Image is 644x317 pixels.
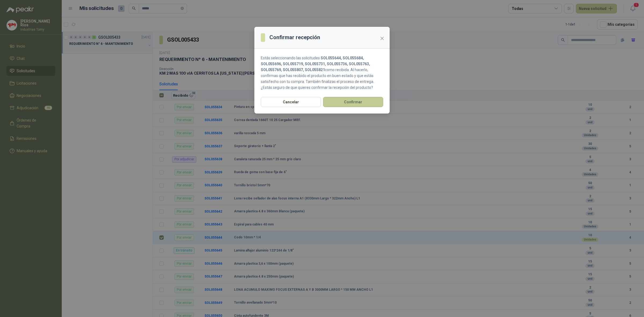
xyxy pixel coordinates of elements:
[378,34,386,43] button: Close
[269,33,320,42] h3: Confirmar recepción
[261,97,321,107] button: Cancelar
[261,56,370,72] strong: SOL055644, SOL055684, SOL055696, SOL055719, SOL055731, SOL055736, SOL055763, SOL055769, SOL055807...
[380,36,384,41] span: close
[261,55,383,90] p: Estás seleccionando las solicitudes como recibida. Al hacerlo, confirmas que has recibido el prod...
[323,97,383,107] button: Confirmar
